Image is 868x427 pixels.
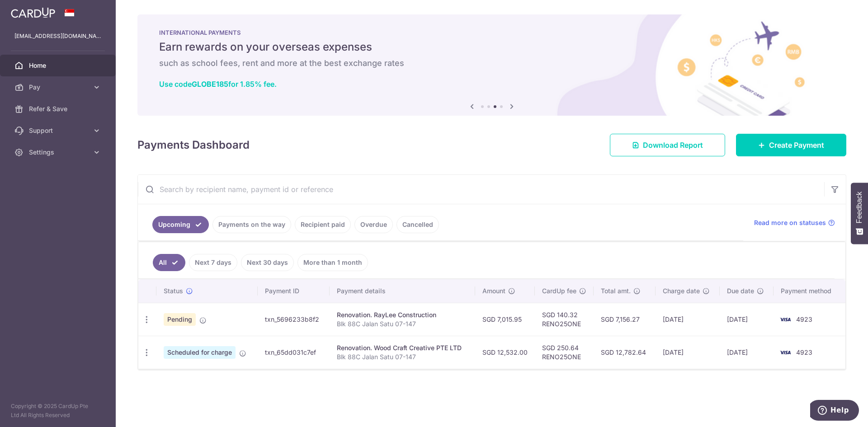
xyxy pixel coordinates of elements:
input: Search by recipient name, payment id or reference [138,175,824,204]
a: All [153,254,185,271]
span: Due date [727,286,754,296]
td: SGD 12,782.64 [594,336,656,369]
span: Support [29,126,89,135]
a: Next 30 days [241,254,294,271]
a: Upcoming [152,216,209,233]
span: Charge date [663,286,700,296]
td: SGD 250.64 RENO25ONE [535,336,594,369]
td: txn_65dd031c7ef [258,336,330,369]
span: Pay [29,83,89,92]
span: Home [29,61,89,70]
td: [DATE] [720,336,774,369]
img: CardUp [11,7,55,18]
th: Payment details [330,279,475,303]
td: [DATE] [656,303,720,336]
h4: Payments Dashboard [137,137,250,153]
a: Recipient paid [295,216,351,233]
span: Scheduled for charge [164,346,236,359]
a: More than 1 month [297,254,368,271]
h6: such as school fees, rent and more at the best exchange rates [159,58,825,69]
span: Feedback [855,192,863,223]
td: SGD 140.32 RENO25ONE [535,303,594,336]
td: [DATE] [656,336,720,369]
a: Payments on the way [212,216,291,233]
td: SGD 7,156.27 [594,303,656,336]
div: Renovation. Wood Craft Creative PTE LTD [337,343,468,352]
p: Blk 88C Jalan Satu 07-147 [337,352,468,361]
span: Download Report [643,140,703,150]
span: Refer & Save [29,104,89,113]
a: Cancelled [396,216,439,233]
span: 4923 [796,315,812,323]
h5: Earn rewards on your overseas expenses [159,40,825,54]
span: Pending [164,313,196,326]
td: [DATE] [720,303,774,336]
iframe: Opens a widget where you can find more information [810,400,859,422]
span: Create Payment [769,140,824,150]
a: Overdue [354,216,393,233]
button: Feedback - Show survey [851,183,868,244]
th: Payment ID [258,279,330,303]
span: Total amt. [601,286,631,296]
b: GLOBE185 [192,80,228,89]
a: Download Report [610,134,725,156]
span: 4923 [796,348,812,356]
span: Amount [482,286,505,296]
div: Renovation. RayLee Construction [337,310,468,319]
span: Read more on statuses [754,218,826,227]
span: Status [164,286,183,296]
p: [EMAIL_ADDRESS][DOMAIN_NAME] [14,32,101,41]
a: Use codeGLOBE185for 1.85% fee. [159,80,277,89]
img: International Payment Banner [137,14,846,116]
a: Read more on statuses [754,218,835,227]
p: Blk 88C Jalan Satu 07-147 [337,319,468,328]
a: Next 7 days [189,254,237,271]
img: Bank Card [776,347,794,358]
img: Bank Card [776,314,794,325]
span: Settings [29,148,89,157]
span: CardUp fee [542,286,576,296]
a: Create Payment [736,134,846,156]
td: SGD 12,532.00 [475,336,535,369]
td: SGD 7,015.95 [475,303,535,336]
th: Payment method [774,279,845,303]
td: txn_5696233b8f2 [258,303,330,336]
p: INTERNATIONAL PAYMENTS [159,29,825,36]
